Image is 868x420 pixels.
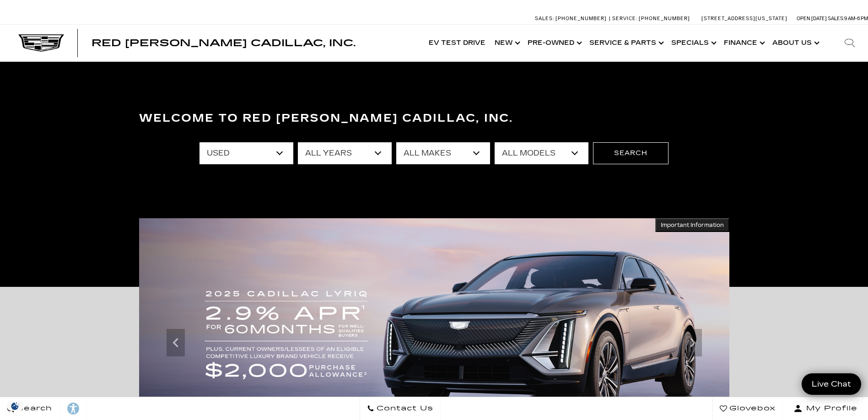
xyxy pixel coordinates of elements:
[655,218,729,232] button: Important Information
[146,150,146,150] a: Accessible Carousel
[797,16,827,22] span: Open [DATE]
[783,397,868,420] button: Open user profile menu
[768,25,822,61] a: About Us
[667,25,719,61] a: Specials
[396,142,490,164] select: Filter by make
[844,16,868,22] span: 9 AM-6 PM
[167,329,185,356] div: Previous
[609,16,692,21] a: Service: [PHONE_NUMBER]
[14,402,52,415] span: Search
[593,142,669,164] button: Search
[684,329,702,356] div: Next
[555,16,607,22] span: [PHONE_NUMBER]
[803,402,857,415] span: My Profile
[523,25,585,61] a: Pre-Owned
[612,16,637,22] span: Service:
[374,402,433,415] span: Contact Us
[535,16,609,21] a: Sales: [PHONE_NUMBER]
[139,109,729,128] h3: Welcome to Red [PERSON_NAME] Cadillac, Inc.
[5,401,26,411] section: Click to Open Cookie Consent Modal
[490,25,523,61] a: New
[495,142,588,164] select: Filter by model
[535,16,554,22] span: Sales:
[585,25,667,61] a: Service & Parts
[199,142,293,164] select: Filter by type
[661,221,724,229] span: Important Information
[5,401,26,411] img: Opt-Out Icon
[712,397,783,420] a: Glovebox
[719,25,768,61] a: Finance
[18,34,64,52] img: Cadillac Dark Logo with Cadillac White Text
[802,373,861,395] a: Live Chat
[92,38,356,48] a: Red [PERSON_NAME] Cadillac, Inc.
[424,25,490,61] a: EV Test Drive
[807,379,856,389] span: Live Chat
[360,397,441,420] a: Contact Us
[298,142,392,164] select: Filter by year
[701,16,787,22] a: [STREET_ADDRESS][US_STATE]
[92,38,356,48] span: Red [PERSON_NAME] Cadillac, Inc.
[727,402,776,415] span: Glovebox
[639,16,690,22] span: [PHONE_NUMBER]
[828,16,844,22] span: Sales:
